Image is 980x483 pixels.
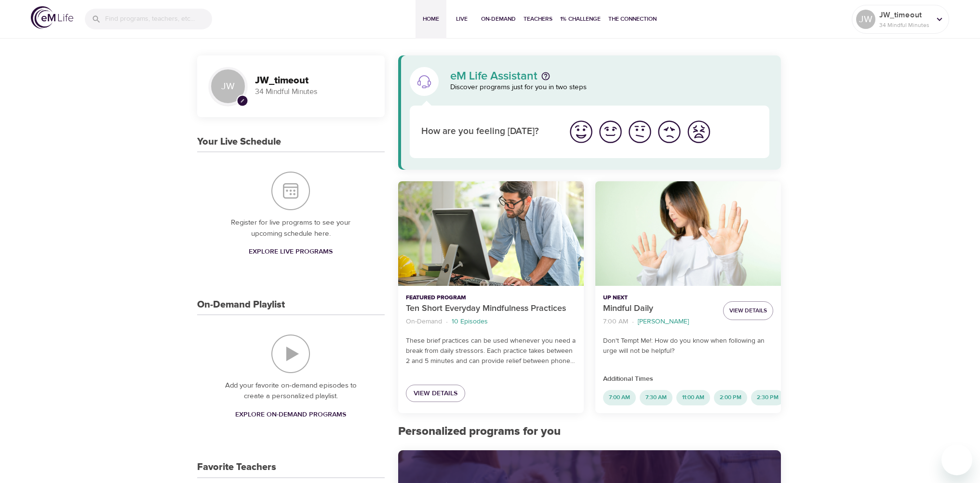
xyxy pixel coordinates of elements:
div: 7:30 AM [640,390,672,405]
li: · [632,315,634,328]
img: bad [656,119,683,145]
p: Ten Short Everyday Mindfulness Practices [406,302,576,315]
p: 10 Episodes [452,317,488,327]
span: Explore On-Demand Programs [235,409,346,421]
span: 2:30 PM [751,393,784,402]
div: JW [856,10,875,29]
p: Register for live programs to see your upcoming schedule here. [216,217,365,239]
h3: Your Live Schedule [197,136,281,148]
span: On-Demand [481,14,516,24]
h3: JW_timeout [255,75,373,86]
img: Your Live Schedule [271,172,310,210]
p: 34 Mindful Minutes [255,86,373,97]
button: Mindful Daily [595,181,781,286]
p: Mindful Daily [603,302,715,315]
p: How are you feeling [DATE]? [421,125,555,139]
span: 1% Challenge [560,14,601,24]
span: View Details [729,306,767,316]
input: Find programs, teachers, etc... [105,9,212,29]
p: JW_timeout [879,9,930,21]
span: Live [450,14,473,24]
nav: breadcrumb [406,315,576,328]
img: eM Life Assistant [416,74,432,89]
span: 11:00 AM [676,393,710,402]
span: The Connection [608,14,657,24]
p: Don't Tempt Me!: How do you know when following an urge will not be helpful? [603,336,773,356]
p: Featured Program [406,294,576,302]
p: [PERSON_NAME] [638,317,689,327]
button: View Details [723,301,773,320]
li: · [446,315,448,328]
span: View Details [414,388,457,400]
span: Explore Live Programs [249,246,333,258]
a: View Details [406,385,465,402]
span: Home [419,14,443,24]
img: logo [31,6,73,29]
p: Up Next [603,294,715,302]
h2: Personalized programs for you [398,425,781,439]
p: 7:00 AM [603,317,628,327]
p: These brief practices can be used whenever you need a break from daily stressors. Each practice t... [406,336,576,366]
span: 7:30 AM [640,393,672,402]
button: Ten Short Everyday Mindfulness Practices [398,181,584,286]
p: 34 Mindful Minutes [879,21,930,29]
span: Teachers [524,14,552,24]
iframe: Button to launch messaging window [941,444,972,475]
div: 2:00 PM [714,390,747,405]
img: good [597,119,624,145]
img: worst [685,119,712,145]
h3: Favorite Teachers [197,462,276,473]
div: JW [209,67,247,106]
p: On-Demand [406,317,442,327]
span: 7:00 AM [603,393,636,402]
button: I'm feeling ok [625,117,655,147]
p: Discover programs just for you in two steps [450,82,770,93]
div: 2:30 PM [751,390,784,405]
p: Add your favorite on-demand episodes to create a personalized playlist. [216,380,365,402]
img: On-Demand Playlist [271,335,310,373]
div: 7:00 AM [603,390,636,405]
a: Explore Live Programs [245,243,336,261]
span: 2:00 PM [714,393,747,402]
button: I'm feeling worst [684,117,713,147]
img: great [568,119,594,145]
h3: On-Demand Playlist [197,299,285,310]
div: 11:00 AM [676,390,710,405]
nav: breadcrumb [603,315,715,328]
button: I'm feeling great [566,117,596,147]
img: ok [627,119,653,145]
a: Explore On-Demand Programs [231,406,350,424]
button: I'm feeling bad [655,117,684,147]
button: I'm feeling good [596,117,625,147]
p: eM Life Assistant [450,70,537,82]
p: Additional Times [603,374,773,384]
